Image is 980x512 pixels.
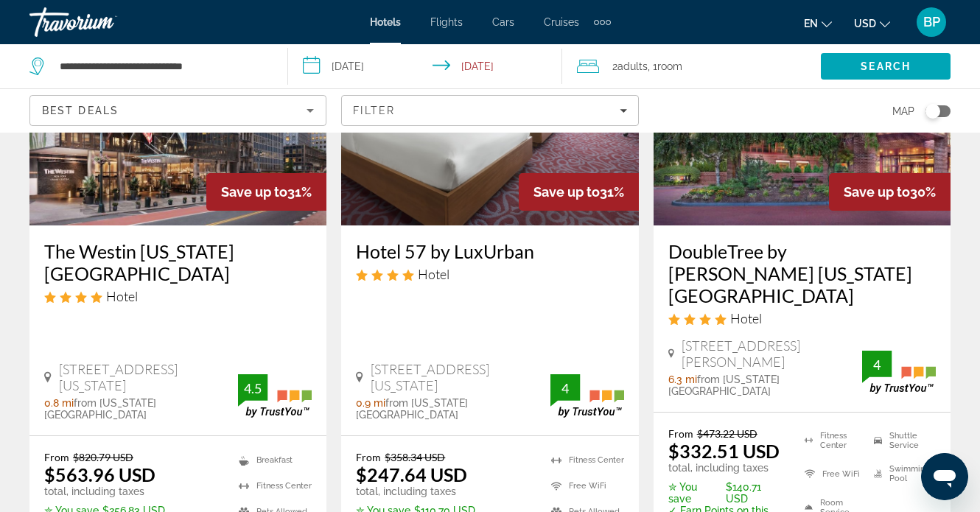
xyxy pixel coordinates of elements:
span: Save up to [844,184,910,200]
span: From [356,451,381,463]
span: Hotel [418,266,449,282]
li: Shuttle Service [867,427,936,454]
span: [STREET_ADDRESS][US_STATE] [59,361,239,393]
button: Change currency [854,13,890,34]
ins: $332.51 USD [668,440,780,462]
button: Extra navigation items [594,10,611,34]
span: 0.8 mi [44,397,74,409]
span: Best Deals [42,105,119,116]
p: $140.71 USD [668,481,786,505]
img: TrustYou guest rating badge [862,351,936,394]
a: Hotels [370,16,401,28]
span: Hotel [730,310,762,326]
span: 0.9 mi [356,397,385,409]
del: $358.34 USD [385,451,445,463]
span: Save up to [221,184,287,200]
span: Search [861,60,911,72]
button: Search [821,53,951,80]
li: Fitness Center [231,477,312,495]
p: total, including taxes [668,462,786,474]
span: Save up to [533,184,600,200]
li: Swimming Pool [867,461,936,488]
span: BP [923,15,940,29]
span: 2 [612,56,648,77]
div: 4.5 [238,379,267,397]
a: The Westin [US_STATE] [GEOGRAPHIC_DATA] [44,240,312,284]
ins: $247.64 USD [356,463,467,485]
span: from [US_STATE][GEOGRAPHIC_DATA] [44,397,156,421]
span: [STREET_ADDRESS][PERSON_NAME] [682,337,862,370]
a: DoubleTree by [PERSON_NAME] [US_STATE][GEOGRAPHIC_DATA] [668,240,936,306]
span: from [US_STATE][GEOGRAPHIC_DATA] [356,397,468,421]
iframe: Button to launch messaging window [921,453,968,500]
div: 4 [862,356,892,374]
button: Toggle map [914,105,951,118]
a: Flights [430,16,463,28]
a: Cars [492,16,514,28]
img: TrustYou guest rating badge [550,374,624,418]
p: total, including taxes [44,485,189,497]
input: Search hotel destination [58,55,265,77]
span: ✮ You save [668,481,723,505]
span: [STREET_ADDRESS][US_STATE] [371,361,550,393]
button: Filters [341,95,638,126]
span: Map [892,101,914,122]
span: , 1 [648,56,682,77]
span: From [44,451,69,463]
div: 31% [206,173,326,211]
div: 4 [550,379,580,397]
img: TrustYou guest rating badge [238,374,312,418]
span: Filter [353,105,395,116]
li: Free WiFi [797,461,867,488]
button: Change language [804,13,832,34]
li: Fitness Center [544,451,624,469]
mat-select: Sort by [42,102,314,119]
div: 31% [519,173,639,211]
li: Breakfast [231,451,312,469]
span: Room [657,60,682,72]
span: USD [854,18,876,29]
span: Hotel [106,288,138,304]
div: 4 star Hotel [668,310,936,326]
a: Travorium [29,3,177,41]
ins: $563.96 USD [44,463,155,485]
del: $820.79 USD [73,451,133,463]
div: 4 star Hotel [356,266,623,282]
span: From [668,427,693,440]
li: Free WiFi [544,477,624,495]
li: Fitness Center [797,427,867,454]
button: Travelers: 2 adults, 0 children [562,44,821,88]
div: 4 star Hotel [44,288,312,304]
span: 6.3 mi [668,374,697,385]
a: Hotel 57 by LuxUrban [356,240,623,262]
a: Cruises [544,16,579,28]
button: User Menu [912,7,951,38]
p: total, including taxes [356,485,501,497]
del: $473.22 USD [697,427,757,440]
span: en [804,18,818,29]
div: 30% [829,173,951,211]
span: Adults [617,60,648,72]
button: Select check in and out date [288,44,561,88]
span: from [US_STATE][GEOGRAPHIC_DATA] [668,374,780,397]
